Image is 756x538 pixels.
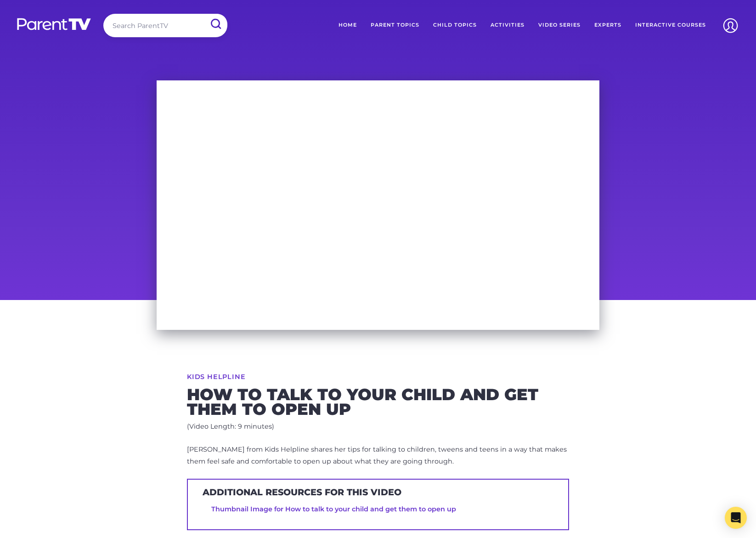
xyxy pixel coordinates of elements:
[187,374,245,380] a: Kids Helpline
[203,14,227,34] input: Submit
[16,17,92,31] img: parenttv-logo-white.4c85aaf.svg
[426,14,484,37] a: Child Topics
[725,507,747,529] div: Open Intercom Messenger
[332,14,364,37] a: Home
[187,444,569,468] p: [PERSON_NAME] from Kids Helpline shares her tips for talking to children, tweens and teens in a w...
[211,505,456,513] a: Thumbnail Image for How to talk to your child and get them to open up
[103,14,227,37] input: Search ParentTV
[531,14,587,37] a: Video Series
[203,487,401,498] h3: Additional resources for this video
[187,421,569,433] p: (Video Length: 9 minutes)
[719,14,742,37] img: Account
[587,14,628,37] a: Experts
[628,14,713,37] a: Interactive Courses
[364,14,426,37] a: Parent Topics
[187,387,569,416] h2: How to talk to your child and get them to open up
[484,14,531,37] a: Activities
